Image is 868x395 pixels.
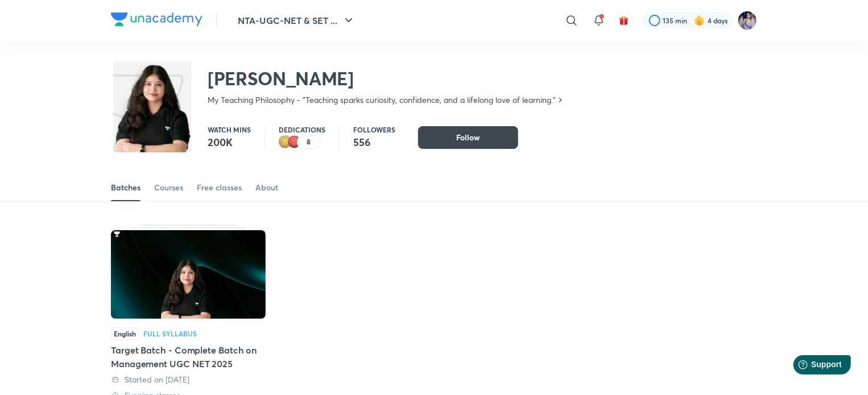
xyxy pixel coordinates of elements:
div: Batches [111,182,140,193]
button: NTA-UGC-NET & SET ... [231,9,362,32]
button: avatar [615,11,633,30]
iframe: Help widget launcher [767,351,855,382]
img: Thumbnail [111,230,266,319]
img: avatar [619,15,629,26]
h2: [PERSON_NAME] [208,67,565,90]
p: Watch mins [208,126,251,133]
div: Started on 20 Aug 2025 [111,374,266,385]
button: Follow [418,126,518,149]
a: Company Logo [111,13,202,29]
p: 8 [307,138,311,146]
img: educator badge1 [288,135,301,149]
span: English [111,327,139,340]
p: Followers [353,126,395,133]
img: educator badge2 [279,135,292,149]
p: 200K [208,135,251,149]
img: Company Logo [111,13,202,26]
p: Dedications [279,126,325,133]
a: Batches [111,174,140,201]
div: Full Syllabus [143,330,197,337]
img: Tanya Gautam [738,11,757,30]
img: class [113,64,192,174]
a: Courses [154,174,183,201]
div: Free classes [197,182,242,193]
img: streak [694,15,705,26]
p: 556 [353,135,395,149]
p: My Teaching Philosophy - “Teaching sparks curiosity, confidence, and a lifelong love of learning.” [208,94,556,106]
a: Free classes [197,174,242,201]
span: Follow [456,132,480,143]
div: Courses [154,182,183,193]
a: About [255,174,278,201]
div: Target Batch - Complete Batch on Management UGC NET 2025 [111,343,266,371]
div: About [255,182,278,193]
